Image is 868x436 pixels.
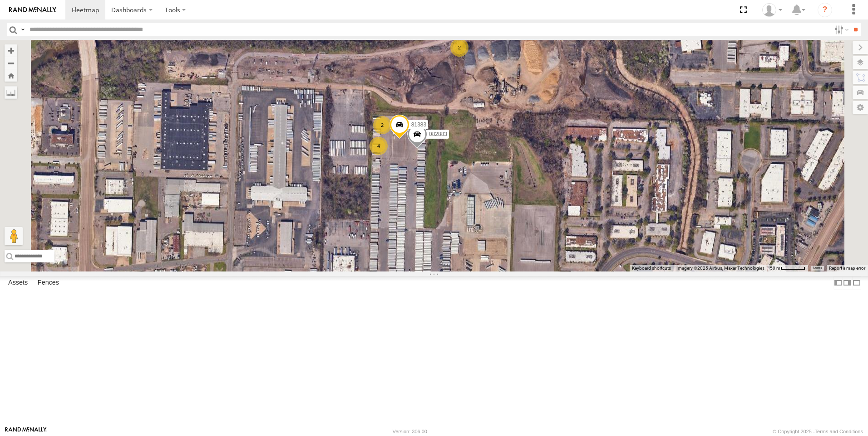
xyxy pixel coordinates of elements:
[773,429,863,434] div: © Copyright 2025 -
[370,137,388,155] div: 4
[770,266,780,271] span: 50 m
[373,116,391,134] div: 2
[19,23,26,36] label: Search Query
[5,427,47,436] a: Visit our Website
[831,23,850,36] label: Search Filter Options
[676,266,764,271] span: Imagery ©2025 Airbus, Maxar Technologies
[843,276,852,289] label: Dock Summary Table to the Right
[632,265,671,271] button: Keyboard shortcuts
[5,227,23,245] button: Drag Pegman onto the map to open Street View
[393,429,427,434] div: Version: 306.00
[5,57,17,69] button: Zoom out
[411,121,426,128] span: 81383
[829,266,865,271] a: Report a map error
[33,276,64,289] label: Fences
[450,39,469,57] div: 2
[5,44,17,57] button: Zoom in
[853,101,868,114] label: Map Settings
[818,3,832,17] i: ?
[9,7,56,13] img: rand-logo.svg
[767,265,808,271] button: Map Scale: 50 m per 51 pixels
[5,69,17,82] button: Zoom Home
[4,276,32,289] label: Assets
[852,276,861,289] label: Hide Summary Table
[815,429,863,434] a: Terms and Conditions
[813,266,822,270] a: Terms (opens in new tab)
[429,131,447,137] span: 082883
[759,3,785,17] div: John Pope
[833,276,843,289] label: Dock Summary Table to the Left
[5,86,17,99] label: Measure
